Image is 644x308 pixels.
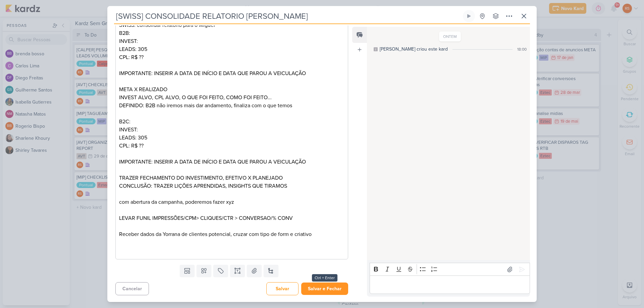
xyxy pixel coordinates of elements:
p: TRAZER FECHAMENTO DO INVESTIMENTO, EFETIVO X PLANEJADO [119,174,344,182]
p: META X REALIZADO INVEST ALVO, CPL ALVO, O QUE FOI FEITO, COMO FOI FEITO... [119,85,344,102]
input: Kard Sem Título [114,10,462,22]
div: 18:00 [517,46,527,52]
button: Salvar [266,282,299,295]
p: DEFINIDO: B2B não iremos mais dar andamento, finaliza com o que temos [119,102,344,110]
p: B2C: INVEST: LEADS: 305 CPL: R$ ?? [119,118,344,150]
p: IMPORTANTE: INSERIR A DATA DE INÍCIO E DATA QUE PAROU A VEICULAÇÃO [119,158,344,166]
p: ⁠⁠⁠⁠⁠⁠⁠ [119,238,344,254]
button: Cancelar [115,282,149,295]
p: LEVAR FUNIL IMPRESSÕES/CPM> CLIQUES/CTR > CONVERSAO/% CONV Receber dados da Yorrana de clientes p... [119,214,344,238]
div: Ctrl + Enter [312,274,337,282]
div: Editor editing area: main [370,275,530,294]
button: Salvar e Fechar [301,283,348,295]
p: IMPORTANTE: INSERIR A DATA DE INÍCIO E DATA QUE PAROU A VEICULAÇÃO [119,69,344,77]
div: Editor toolbar [370,263,530,276]
p: CONCLUSÃO: TRAZER LIÇÕES APRENDIDAS, INSIGHTS QUE TIRAMOS [119,182,344,190]
p: com abertura da campanha, poderemos fazer xyz [119,190,344,206]
div: Ligar relógio [466,13,472,19]
p: SWISS: consolidar relatório para o Miguel B2B: INVEST: LEADS: 305 CPL: R$ ?? [119,21,344,61]
div: [PERSON_NAME] criou este kard [380,46,448,53]
div: Editor editing area: main [115,16,348,260]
